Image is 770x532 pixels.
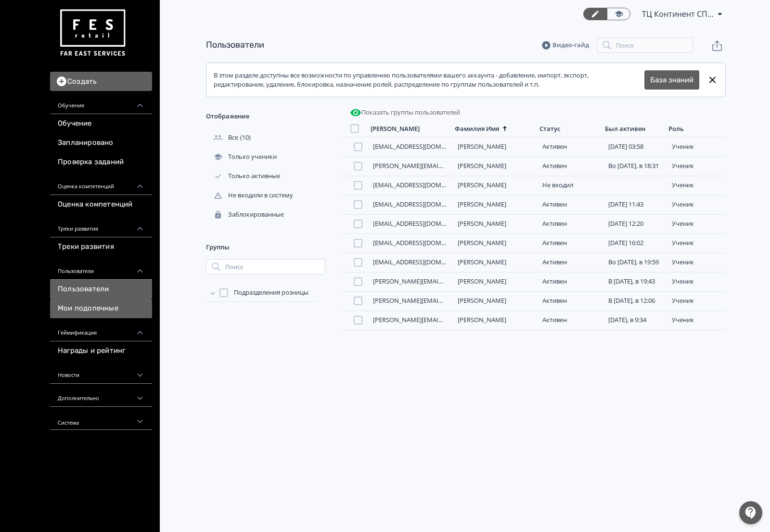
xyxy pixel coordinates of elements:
a: [PERSON_NAME] [458,142,506,151]
a: Запланировано [50,133,152,153]
a: [EMAIL_ADDRESS][DOMAIN_NAME] [373,200,475,208]
div: ученик [672,297,722,305]
div: Отображение [206,105,325,128]
div: ученик [672,259,722,266]
div: Активен [542,239,599,247]
div: Дополнительно [50,384,152,407]
div: Все [206,133,240,142]
div: Активен [542,220,599,228]
div: [DATE] 03:58 [608,143,665,151]
a: Обучение [50,114,152,133]
a: Пользователи [206,39,264,50]
div: [DATE] 16:02 [608,239,665,247]
a: [EMAIL_ADDRESS][DOMAIN_NAME] [373,238,475,247]
a: [PERSON_NAME] [458,238,506,247]
div: (10) [206,128,325,147]
a: Награды и рейтинг [50,341,152,361]
a: Треки развития [50,237,152,257]
a: Проверка заданий [50,153,152,172]
div: [DATE] 11:43 [608,201,665,208]
button: Показать группы пользователей [348,105,462,120]
div: [PERSON_NAME] [371,125,420,133]
div: Активен [542,316,599,324]
a: База знаний [650,75,693,86]
a: [PERSON_NAME][EMAIL_ADDRESS][DOMAIN_NAME] [373,161,523,170]
div: Активен [542,278,599,285]
a: Переключиться в режим ученика [607,8,630,20]
div: Обучение [50,91,152,114]
div: В этом разделе доступны все возможности по управлению пользователями вашего аккаунта - добавление... [214,71,644,90]
span: ТЦ Континент СПб CR 6512279 [642,8,714,20]
div: Активен [542,259,599,266]
div: Только ученики [206,153,279,161]
a: [EMAIL_ADDRESS][DOMAIN_NAME] [373,219,475,228]
div: Активен [542,162,599,170]
div: [DATE], в 9:34 [608,316,665,324]
div: Во [DATE], в 18:31 [608,162,665,170]
div: ученик [672,316,722,324]
div: Только активные [206,172,282,181]
svg: Экспорт пользователей файлом [711,40,723,52]
div: ученик [672,201,722,208]
div: Активен [542,201,599,208]
div: ученик [672,162,722,170]
a: [PERSON_NAME] [458,315,506,324]
div: Активен [542,143,599,151]
div: ученик [672,278,722,285]
div: В [DATE], в 19:43 [608,278,665,285]
div: Геймификация [50,318,152,341]
span: Подразделения розницы [234,288,308,298]
a: Оценка компетенций [50,195,152,214]
div: Фамилия Имя [455,125,499,133]
a: [PERSON_NAME] [458,161,506,170]
div: Треки развития [50,214,152,237]
a: Видео-гайд [542,40,589,50]
div: Система [50,407,152,430]
button: База знаний [644,70,699,90]
div: ученик [672,143,722,151]
a: [PERSON_NAME][EMAIL_ADDRESS][PERSON_NAME][DOMAIN_NAME] [373,277,572,285]
div: ученик [672,182,722,189]
a: Мои подопечные [50,299,152,318]
div: Группы [206,236,325,259]
a: [PERSON_NAME] [458,277,506,285]
div: Активен [542,297,599,305]
a: [EMAIL_ADDRESS][DOMAIN_NAME] [373,142,475,151]
a: [PERSON_NAME] [458,258,506,266]
a: [PERSON_NAME][EMAIL_ADDRESS][DOMAIN_NAME] [373,315,523,324]
a: [PERSON_NAME] [458,181,506,189]
a: [EMAIL_ADDRESS][DOMAIN_NAME] [373,181,475,189]
a: [EMAIL_ADDRESS][DOMAIN_NAME] [373,258,475,266]
div: В [DATE], в 12:06 [608,297,665,305]
div: Статус [539,125,560,133]
div: ученик [672,220,722,228]
div: Был активен [605,125,645,133]
div: Не входили в систему [206,191,295,200]
div: Заблокированные [206,210,286,219]
div: Во [DATE], в 19:59 [608,259,665,266]
div: Оценка компетенций [50,172,152,195]
a: Пользователи [50,280,152,299]
button: Создать [50,72,152,91]
div: Пользователи [50,257,152,280]
a: [PERSON_NAME] [458,219,506,228]
div: ученик [672,239,722,247]
div: [DATE] 12:20 [608,220,665,228]
div: Не входил [542,182,599,189]
a: [PERSON_NAME] [458,296,506,305]
img: https://files.teachbase.ru/system/account/57463/logo/medium-936fc5084dd2c598f50a98b9cbe0469a.png [58,6,127,60]
div: Роль [668,125,684,133]
a: [PERSON_NAME] [458,200,506,208]
div: Новости [50,361,152,384]
a: [PERSON_NAME][EMAIL_ADDRESS][DOMAIN_NAME] [373,296,523,305]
